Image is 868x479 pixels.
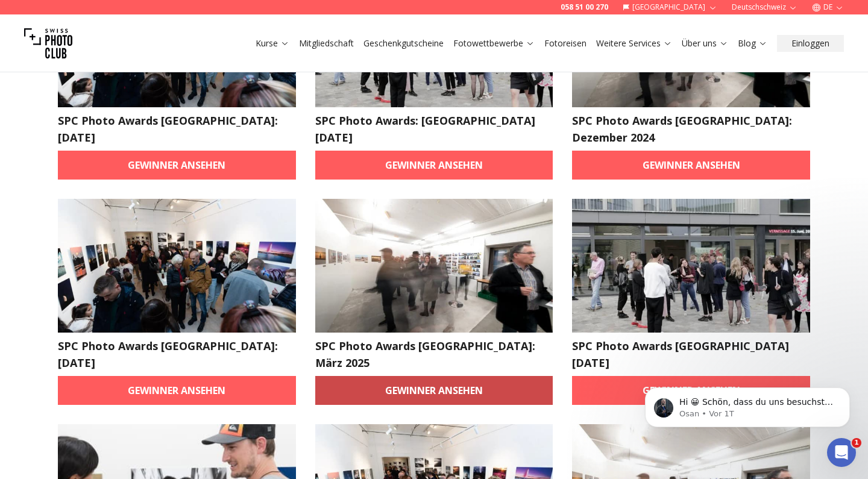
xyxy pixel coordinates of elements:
a: Geschenkgutscheine [363,37,444,49]
a: Über uns [682,37,728,49]
button: Einloggen [777,35,844,52]
button: Fotowettbewerbe [448,35,539,52]
iframe: Intercom notifications Nachricht [627,362,868,446]
a: Gewinner ansehen [58,376,296,405]
h2: SPC Photo Awards [GEOGRAPHIC_DATA]: Dezember 2024 [572,112,810,146]
a: Blog [738,37,767,49]
button: Geschenkgutscheine [359,35,448,52]
a: Gewinner ansehen [315,376,553,405]
h2: SPC Photo Awards [GEOGRAPHIC_DATA]: [DATE] [58,112,296,146]
a: Gewinner ansehen [572,376,810,405]
a: Mitgliedschaft [299,37,354,49]
h2: SPC Photo Awards [GEOGRAPHIC_DATA]: [DATE] [58,337,296,371]
button: Mitgliedschaft [294,35,359,52]
h2: SPC Photo Awards: [GEOGRAPHIC_DATA] [DATE] [315,112,553,146]
a: Fotowettbewerbe [453,37,535,49]
a: Weitere Services [596,37,672,49]
h2: SPC Photo Awards [GEOGRAPHIC_DATA] [DATE] [572,337,810,371]
button: Blog [733,35,772,52]
button: Über uns [677,35,733,52]
button: Weitere Services [591,35,677,52]
img: Swiss photo club [24,19,72,67]
a: Fotoreisen [544,37,587,49]
a: Gewinner ansehen [315,151,553,180]
img: SPC Photo Awards BERLIN May 2025 [572,199,810,333]
button: Kurse [251,35,294,52]
a: Gewinner ansehen [572,151,810,180]
iframe: Intercom live chat [827,438,856,467]
a: Gewinner ansehen [58,151,296,180]
img: SPC Photo Awards Geneva: February 2025 [58,199,296,333]
button: Fotoreisen [539,35,591,52]
img: SPC Photo Awards Zürich: März 2025 [315,199,553,333]
span: 1 [852,438,861,448]
a: 058 51 00 270 [561,2,608,12]
a: Kurse [256,37,289,49]
h2: SPC Photo Awards [GEOGRAPHIC_DATA]: März 2025 [315,337,553,371]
